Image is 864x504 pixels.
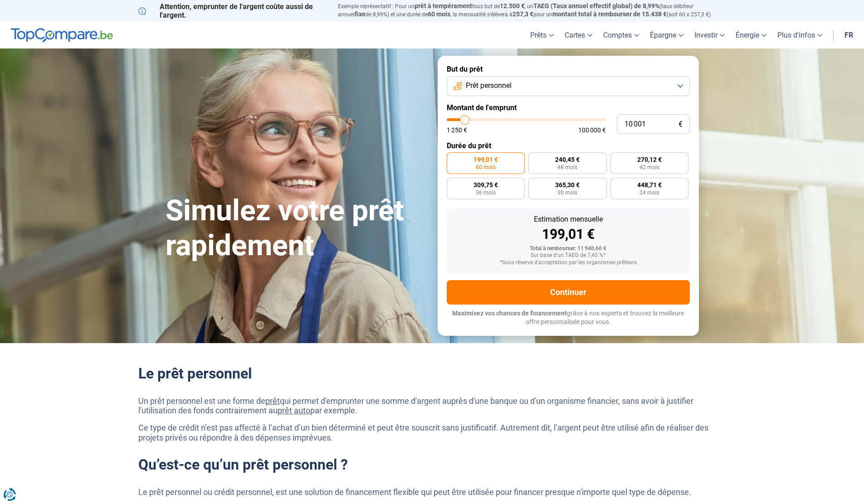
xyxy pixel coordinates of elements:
[138,456,726,473] h2: Qu’est-ce qu’un prêt personnel ?
[447,141,690,150] label: Durée du prêt
[454,252,683,259] div: Sur base d'un TAEG de 7,45 %*
[730,22,772,48] a: Énergie
[679,121,683,128] span: €
[454,246,683,252] div: Total à rembourser: 11 940,60 €
[138,487,726,497] p: Le prêt personnel ou crédit personnel, est une solution de financement flexible qui peut être uti...
[772,22,828,48] a: Plus d'infos
[278,406,310,415] a: prêt auto
[454,260,683,266] div: *Sous réserve d'acceptation par les organismes prêteurs
[555,156,580,163] span: 240,45 €
[138,423,726,442] p: Ce type de crédit n’est pas affecté à l’achat d’un bien déterminé et peut être souscrit sans just...
[428,10,450,18] span: 60 mois
[513,10,533,18] span: 257,3 €
[473,156,498,163] span: 199,01 €
[473,182,498,188] span: 309,75 €
[454,228,683,241] div: 199,01 €
[476,190,496,195] span: 36 mois
[525,22,559,48] a: Prêts
[598,22,644,48] a: Comptes
[839,22,859,48] a: fr
[555,182,580,188] span: 365,30 €
[466,81,512,91] span: Prêt personnel
[578,127,606,133] span: 100 000 €
[265,396,280,406] a: prêt
[447,309,690,327] p: grâce à nos experts et trouvez la meilleure offre personnalisée pour vous.
[557,165,577,170] span: 48 mois
[476,165,496,170] span: 60 mois
[138,396,726,416] p: Un prêt personnel est une forme de qui permet d'emprunter une somme d'argent auprès d'une banque ...
[138,2,327,19] p: Attention, emprunter de l'argent coûte aussi de l'argent.
[557,190,577,195] span: 30 mois
[639,190,659,195] span: 24 mois
[689,22,730,48] a: Investir
[637,156,662,163] span: 270,12 €
[447,103,690,112] label: Montant de l'emprunt
[644,22,689,48] a: Épargne
[639,165,659,170] span: 42 mois
[355,10,366,18] span: fixe
[454,216,683,223] div: Estimation mensuelle
[447,65,690,73] label: But du prêt
[447,76,690,96] button: Prêt personnel
[415,2,472,10] span: prêt à tempérament
[11,28,113,43] img: TopCompare
[338,2,726,19] p: Exemple représentatif : Pour un tous but de , un (taux débiteur annuel de 8,99%) et une durée de ...
[452,310,567,317] span: Maximisez vos chances de financement
[637,182,662,188] span: 448,71 €
[552,10,667,18] span: montant total à rembourser de 15.438 €
[447,127,467,133] span: 1 250 €
[166,194,427,263] h1: Simulez votre prêt rapidement
[447,280,690,305] button: Continuer
[138,365,726,382] h2: Le prêt personnel
[559,22,598,48] a: Cartes
[500,2,525,10] span: 12.500 €
[533,2,659,10] span: TAEG (Taux annuel effectif global) de 8,99%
